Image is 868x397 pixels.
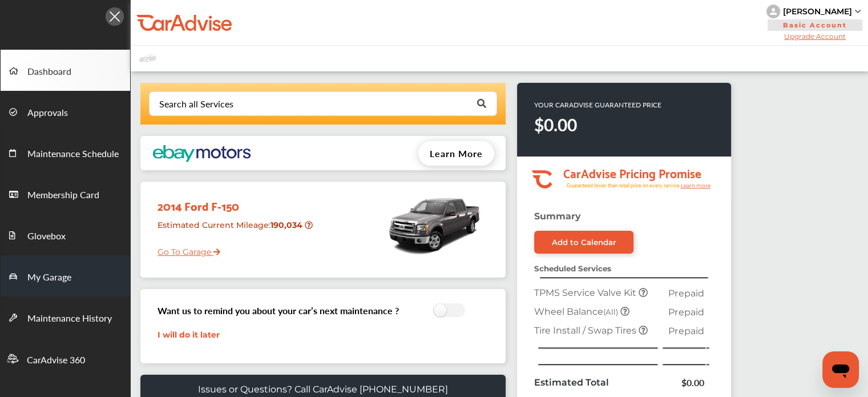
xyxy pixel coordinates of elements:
[386,187,483,262] img: mobile_9445_st0640_046.jpg
[149,238,220,260] a: Go To Garage
[534,100,661,110] p: YOUR CARADVISE GUARANTEED PRICE
[159,99,233,109] div: Search all Services
[534,287,639,298] span: TPMS Service Valve Kit
[680,182,710,189] tspan: Learn more
[158,330,220,340] a: I will do it later
[139,51,156,66] img: placeholder_car.fcab19be.svg
[1,214,130,255] a: Glovebox
[534,264,611,273] strong: Scheduled Services
[1,173,130,214] a: Membership Card
[1,132,130,173] a: Maintenance Schedule
[1,255,130,296] a: My Garage
[27,353,85,368] span: CarAdvise 360
[534,113,577,137] strong: $0.00
[766,32,863,41] span: Upgrade Account
[27,311,112,326] span: Maintenance History
[27,106,68,121] span: Approvals
[27,65,71,79] span: Dashboard
[566,182,680,189] tspan: Guaranteed lower than retail price on every service.
[668,288,704,299] span: Prepaid
[534,306,620,317] span: Wheel Balance
[534,325,639,336] span: Tire Install / Swap Tires
[766,5,780,18] img: knH8PDtVvWoAbQRylUukY18CTiRevjo20fAtgn5MLBQj4uumYvk2MzTtcAIzfGAtb1XOLVMAvhLuqoNAbL4reqehy0jehNKdM...
[668,307,704,318] span: Prepaid
[603,307,618,316] small: (All)
[662,373,707,392] td: $0.00
[27,147,119,162] span: Maintenance Schedule
[768,19,862,31] span: Basic Account
[158,304,399,317] h3: Want us to remind you about your car’s next maintenance ?
[1,296,130,338] a: Maintenance History
[149,187,316,215] div: 2014 Ford F-150
[563,162,701,183] tspan: CarAdvise Pricing Promise
[552,238,616,247] div: Add to Calendar
[822,351,859,388] iframe: Button to launch messaging window
[531,373,662,392] td: Estimated Total
[430,147,483,160] span: Learn More
[668,326,704,336] span: Prepaid
[271,220,305,230] strong: 190,034
[149,215,316,244] div: Estimated Current Mileage :
[106,7,124,26] img: Icon.5fd9dcc7.svg
[27,270,71,285] span: My Garage
[1,50,130,91] a: Dashboard
[27,229,66,244] span: Glovebox
[27,188,99,203] span: Membership Card
[855,10,861,13] img: sCxJUJ+qAmfqhQGDUl18vwLg4ZYJ6CxN7XmbOMBAAAAAElFTkSuQmCC
[1,91,130,132] a: Approvals
[534,231,633,254] a: Add to Calendar
[783,6,852,17] div: [PERSON_NAME]
[534,211,581,222] strong: Summary
[198,384,448,395] p: Issues or Questions? Call CarAdvise [PHONE_NUMBER]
